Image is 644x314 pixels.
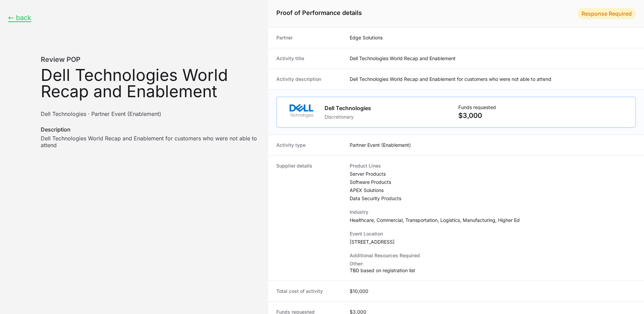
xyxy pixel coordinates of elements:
dd: Partner Event (Enablement) [350,142,411,149]
h1: Proof of Performance details [276,8,362,19]
dt: Industry [350,209,520,215]
dd: Software Products [350,179,520,186]
dt: Activity description [276,76,342,83]
dd: Data Security Products [350,195,520,202]
h3: Dell Technologies World Recap and Enablement [41,67,260,100]
p: Funds requested [458,104,541,111]
dt: Additional Resources Required [350,252,520,259]
p: TBD based on registration list [350,267,520,274]
span: Activity Status [577,10,636,17]
dd: Dell Technologies World Recap and Enablement [350,55,456,62]
dd: Server Products [350,171,520,177]
dt: Event Location [350,230,520,237]
dd: Edge Solutions [350,34,383,41]
img: Dell Technologies [285,104,318,118]
p: $3,000 [458,111,541,120]
dd: Dell Technologies World Recap and Enablement for customers who were not able to attend [350,76,551,83]
dt: Partner [276,34,342,41]
dt: Activity title [276,55,342,62]
dt: Total cost of activity [276,288,342,295]
dd: APEX Solutions [350,187,520,194]
dt: Description [41,125,260,134]
dd: $10,000 [350,288,368,295]
button: ← back [8,14,31,22]
p: Other: [350,260,520,267]
dt: Activity type [276,142,342,149]
dt: Product Lines [350,162,520,169]
dd: Dell Technologies World Recap and Enablement for customers who were not able to attend [41,135,260,149]
h1: Review POP [41,55,260,64]
dt: Supplier details [276,162,342,274]
dd: [STREET_ADDRESS] [350,239,520,245]
h1: Dell Technologies [325,104,371,112]
p: Discretionary [325,114,371,120]
p: supplier name + activity name [41,110,260,117]
p: Healthcare, Commercial, Transportation, Logistics, Manufacturing, Higher Ed [350,217,520,224]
